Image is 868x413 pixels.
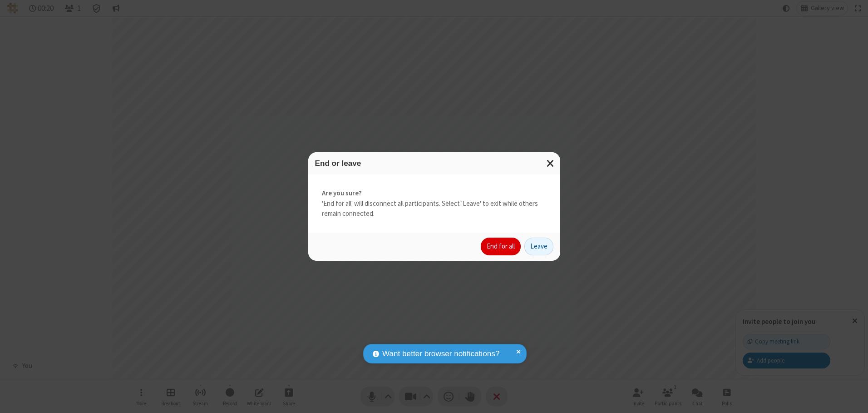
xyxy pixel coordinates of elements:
div: 'End for all' will disconnect all participants. Select 'Leave' to exit while others remain connec... [308,174,560,233]
button: Leave [524,238,553,256]
span: Want better browser notifications? [382,348,499,360]
button: End for all [481,238,521,256]
button: Close modal [541,152,560,174]
h3: End or leave [315,159,553,168]
strong: Are you sure? [322,188,547,199]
